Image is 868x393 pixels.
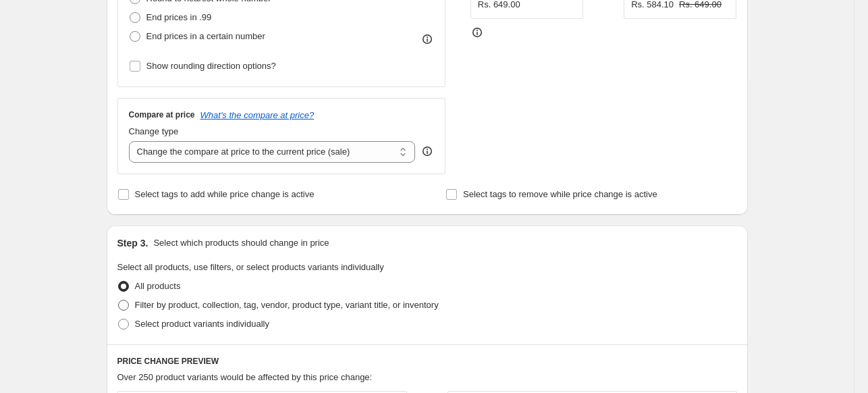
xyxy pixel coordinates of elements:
[421,145,434,158] div: help
[129,109,195,120] h3: Compare at price
[135,319,269,329] span: Select product variants individually
[200,110,315,120] button: What's the compare at price?
[129,126,179,136] span: Change type
[117,372,373,382] span: Over 250 product variants would be affected by this price change:
[146,61,276,71] span: Show rounding direction options?
[135,281,181,291] span: All products
[135,300,439,310] span: Filter by product, collection, tag, vendor, product type, variant title, or inventory
[463,189,657,199] span: Select tags to remove while price change is active
[117,356,737,367] h6: PRICE CHANGE PREVIEW
[117,262,384,272] span: Select all products, use filters, or select products variants individually
[146,31,265,41] span: End prices in a certain number
[135,189,315,199] span: Select tags to add while price change is active
[117,236,148,250] h2: Step 3.
[146,12,212,22] span: End prices in .99
[153,236,329,250] p: Select which products should change in price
